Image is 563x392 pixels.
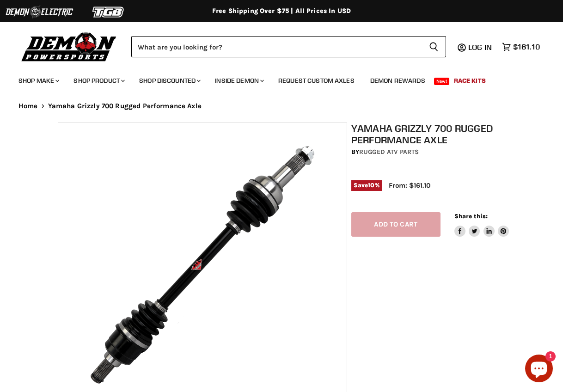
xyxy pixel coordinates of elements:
a: Request Custom Axles [271,71,361,90]
button: Search [422,36,446,57]
input: Search [131,36,422,57]
a: Race Kits [447,71,493,90]
span: Share this: [454,213,488,220]
a: Log in [464,43,497,51]
span: $161.10 [513,43,540,51]
a: Shop Make [12,71,65,90]
a: Home [18,102,38,110]
h1: Yamaha Grizzly 700 Rugged Performance Axle [351,122,509,146]
a: Demon Rewards [363,71,432,90]
a: Rugged ATV Parts [359,148,419,156]
span: Log in [468,43,492,52]
span: New! [434,78,450,85]
a: Inside Demon [208,71,269,90]
aside: Share this: [454,212,509,237]
img: Demon Electric Logo 2 [5,3,74,21]
ul: Main menu [12,67,538,90]
span: From: $161.10 [389,181,430,190]
img: TGB Logo 2 [74,3,143,21]
span: Yamaha Grizzly 700 Rugged Performance Axle [48,102,202,110]
a: Shop Product [67,71,130,90]
a: $161.10 [497,40,545,54]
img: Demon Powersports [18,30,120,63]
div: by [351,147,509,157]
span: 10 [368,182,374,189]
inbox-online-store-chat: Shopify online store chat [522,355,556,385]
form: Product [131,36,446,57]
a: Shop Discounted [132,71,206,90]
span: Save % [351,180,382,190]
